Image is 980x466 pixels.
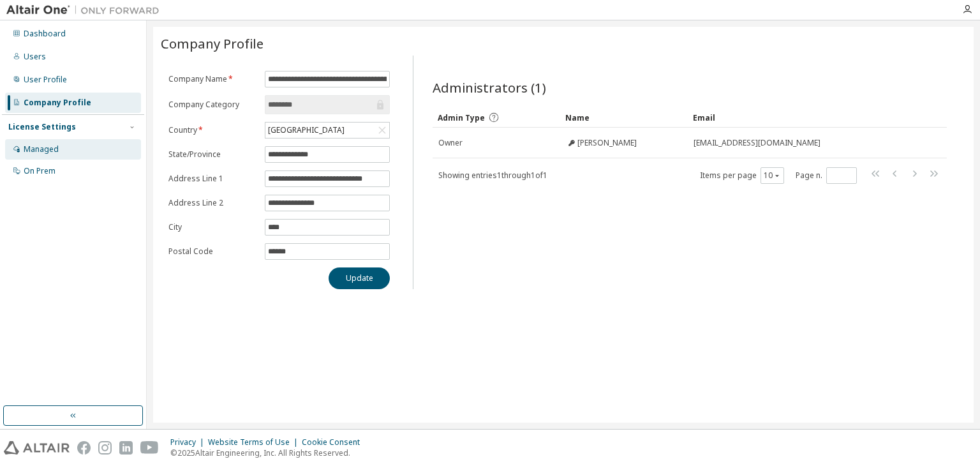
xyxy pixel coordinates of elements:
[24,166,56,176] div: On Prem
[266,123,346,137] div: [GEOGRAPHIC_DATA]
[438,170,547,181] span: Showing entries 1 through 1 of 1
[168,100,257,110] label: Company Category
[6,4,166,17] img: Altair One
[168,125,257,135] label: Country
[24,29,66,39] div: Dashboard
[170,447,367,458] p: © 2025 Altair Engineering, Inc. All Rights Reserved.
[4,441,70,455] img: altair_logo.svg
[98,441,112,455] img: instagram.svg
[24,98,91,108] div: Company Profile
[168,246,257,257] label: Postal Code
[168,222,257,232] label: City
[168,174,257,184] label: Address Line 1
[168,198,257,208] label: Address Line 2
[565,107,683,128] div: Name
[168,149,257,160] label: State/Province
[438,138,463,148] span: Owner
[170,437,208,447] div: Privacy
[700,167,784,184] span: Items per page
[694,138,820,148] span: [EMAIL_ADDRESS][DOMAIN_NAME]
[438,112,485,123] span: Admin Type
[265,123,389,138] div: [GEOGRAPHIC_DATA]
[24,75,67,85] div: User Profile
[433,79,546,96] span: Administrators (1)
[764,170,781,181] button: 10
[77,441,91,455] img: facebook.svg
[119,441,133,455] img: linkedin.svg
[24,52,46,62] div: Users
[693,107,911,128] div: Email
[577,138,637,148] span: [PERSON_NAME]
[24,144,59,154] div: Managed
[796,167,857,184] span: Page n.
[8,122,76,132] div: License Settings
[302,437,367,447] div: Cookie Consent
[140,441,159,455] img: youtube.svg
[161,34,264,52] span: Company Profile
[208,437,302,447] div: Website Terms of Use
[168,74,257,84] label: Company Name
[329,267,390,289] button: Update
